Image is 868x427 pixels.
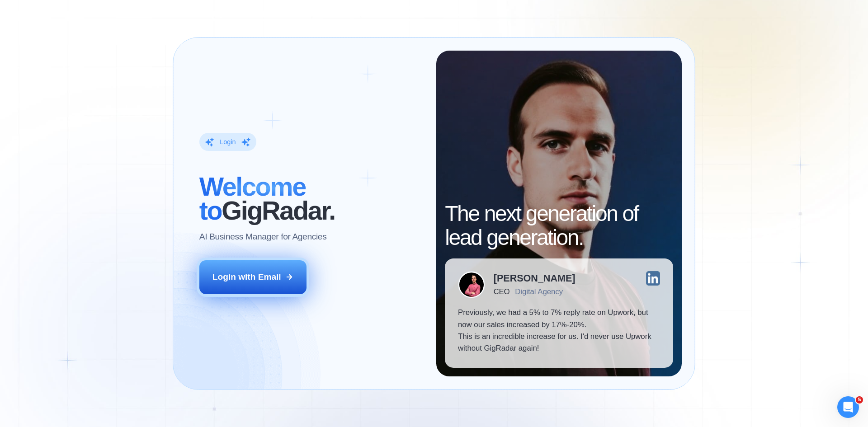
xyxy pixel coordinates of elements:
div: CEO [494,287,509,296]
h2: The next generation of lead generation. [445,202,673,250]
h2: ‍ GigRadar. [199,175,423,223]
div: Digital Agency [515,287,563,296]
span: Welcome to [199,172,306,225]
span: 5 [856,396,863,404]
div: Login [220,138,236,146]
p: AI Business Manager for Agencies [199,231,327,243]
iframe: Intercom live chat [837,396,859,418]
div: Login with Email [212,271,281,283]
p: Previously, we had a 5% to 7% reply rate on Upwork, but now our sales increased by 17%-20%. This ... [458,307,660,355]
button: Login with Email [199,260,307,294]
div: [PERSON_NAME] [494,273,576,283]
